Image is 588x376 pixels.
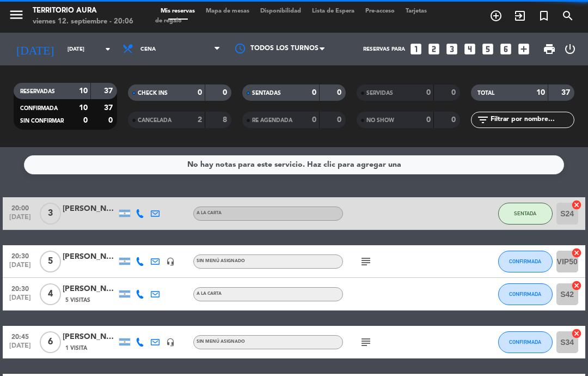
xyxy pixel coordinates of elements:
span: 3 [40,203,61,225]
i: subject [359,255,372,268]
span: 1 Visita [65,344,87,353]
span: 4 [40,283,61,305]
span: [DATE] [7,262,34,274]
strong: 0 [108,117,115,124]
i: menu [8,7,24,23]
span: CONFIRMADA [509,339,541,345]
span: RESERVAR MESA [484,7,508,25]
span: 20:45 [7,330,34,342]
button: CONFIRMADA [498,331,553,353]
strong: 0 [426,116,431,124]
i: cancel [571,247,582,258]
span: Sin menú asignado [197,259,245,263]
span: A LA CARTA [197,292,222,296]
input: Filtrar por nombre... [489,114,574,126]
strong: 0 [337,89,344,96]
span: Pre-acceso [360,8,400,14]
i: cancel [571,199,582,210]
span: 20:00 [7,201,34,214]
i: add_circle_outline [489,9,503,22]
span: BUSCAR [556,7,580,25]
button: SENTADA [498,203,553,225]
span: CONFIRMADA [509,291,541,297]
span: [DATE] [7,294,34,307]
span: CONFIRMADA [20,106,58,111]
strong: 37 [104,87,115,95]
i: arrow_drop_down [101,43,114,56]
span: Reservas para [363,46,405,52]
span: A LA CARTA [197,211,222,215]
i: subject [359,336,372,349]
strong: 0 [451,116,458,124]
div: [PERSON_NAME] [63,251,117,263]
i: looks_4 [463,42,477,56]
i: add_box [517,42,531,56]
div: LOG OUT [560,33,580,65]
strong: 10 [79,87,88,95]
span: Sin menú asignado [197,339,245,344]
span: Lista de Espera [307,8,360,14]
span: SENTADA [514,210,536,216]
span: SIN CONFIRMAR [20,118,64,124]
span: Reserva especial [532,7,556,25]
strong: 0 [426,89,431,96]
i: headset_mic [166,257,175,266]
strong: 0 [312,116,316,124]
button: menu [8,7,24,27]
i: filter_list [476,113,489,126]
span: Disponibilidad [255,8,307,14]
i: cancel [571,280,582,291]
span: Mis reservas [155,8,200,14]
strong: 0 [337,116,344,124]
i: looks_6 [499,42,513,56]
button: CONFIRMADA [498,283,553,305]
strong: 2 [198,116,202,124]
strong: 0 [451,89,458,96]
span: TOTAL [477,90,494,96]
span: SENTADAS [252,90,281,96]
div: No hay notas para este servicio. Haz clic para agregar una [187,159,401,171]
span: Mapa de mesas [200,8,255,14]
span: [DATE] [7,214,34,226]
i: exit_to_app [513,9,526,22]
i: turned_in_not [537,9,550,22]
span: SERVIDAS [366,90,393,96]
strong: 10 [79,104,88,112]
i: looks_3 [445,42,459,56]
i: power_settings_new [563,43,577,56]
strong: 37 [561,89,572,96]
div: [PERSON_NAME] [63,203,117,215]
span: NO SHOW [366,118,394,123]
i: search [561,9,574,22]
strong: 0 [83,117,88,124]
strong: 0 [223,89,229,96]
span: 5 [40,251,61,272]
i: looks_5 [481,42,495,56]
span: CANCELADA [138,118,171,123]
span: [DATE] [7,342,34,355]
span: RE AGENDADA [252,118,292,123]
button: CONFIRMADA [498,251,553,272]
div: TERRITORIO AURA [33,5,133,16]
span: 6 [40,331,61,353]
div: viernes 12. septiembre - 20:06 [33,16,133,27]
span: CONFIRMADA [509,258,541,264]
span: 20:30 [7,282,34,294]
strong: 0 [198,89,202,96]
strong: 8 [223,116,229,124]
i: headset_mic [166,338,175,347]
span: 20:30 [7,249,34,262]
strong: 37 [104,104,115,112]
span: CHECK INS [138,90,168,96]
strong: 10 [536,89,545,96]
div: [PERSON_NAME] [63,331,117,343]
span: RESERVADAS [20,89,55,94]
span: 5 Visitas [65,296,90,305]
i: looks_one [409,42,423,56]
div: [PERSON_NAME] [63,283,117,295]
span: WALK IN [508,7,532,25]
i: looks_two [427,42,441,56]
span: print [543,43,556,56]
strong: 0 [312,89,316,96]
i: [DATE] [8,38,62,60]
